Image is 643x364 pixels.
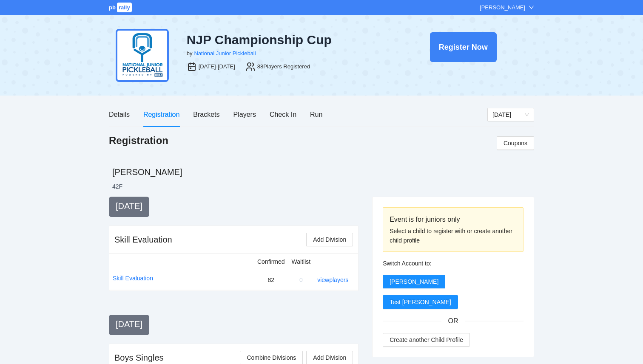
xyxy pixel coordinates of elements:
[109,4,133,11] a: pbrally
[113,274,153,283] a: Skill Evaluation
[187,32,386,48] div: NJP Championship Cup
[199,62,235,71] div: [DATE]-[DATE]
[497,136,534,150] button: Coupons
[383,295,458,309] button: Test [PERSON_NAME]
[143,109,179,120] div: Registration
[390,277,438,286] span: [PERSON_NAME]
[114,234,172,245] div: Skill Evaluation
[112,182,122,191] li: 42 F
[390,297,451,307] span: Test [PERSON_NAME]
[390,214,517,225] div: Event is for juniors only
[257,62,310,71] div: 88 Players Registered
[441,316,465,326] span: OR
[193,109,219,120] div: Brackets
[313,353,346,362] span: Add Division
[187,49,193,58] div: by
[117,3,132,12] span: rally
[270,109,296,120] div: Check In
[194,50,256,56] a: National Junior Pickleball
[109,134,168,147] h1: Registration
[390,226,517,245] div: Select a child to register with or create another child profile
[390,335,463,344] span: Create another Child Profile
[116,319,142,329] span: [DATE]
[317,277,348,283] a: view players
[480,3,525,12] div: [PERSON_NAME]
[257,257,285,266] div: Confirmed
[109,4,116,11] span: pb
[254,270,288,290] td: 82
[112,166,534,178] h2: [PERSON_NAME]
[114,352,164,364] div: Boys Singles
[109,109,130,120] div: Details
[310,109,322,120] div: Run
[247,353,296,362] span: Combine Divisions
[116,29,169,82] img: njp-logo2.png
[383,259,524,268] div: Switch Account to:
[383,333,470,347] button: Create another Child Profile
[313,235,346,244] span: Add Division
[306,233,353,246] button: Add Division
[504,138,527,148] span: Coupons
[116,201,142,211] span: [DATE]
[383,275,445,288] button: [PERSON_NAME]
[233,109,256,120] div: Players
[492,108,529,121] span: Thursday
[292,257,311,266] div: Waitlist
[529,5,534,10] span: down
[299,277,303,283] span: 0
[430,32,497,62] button: Register Now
